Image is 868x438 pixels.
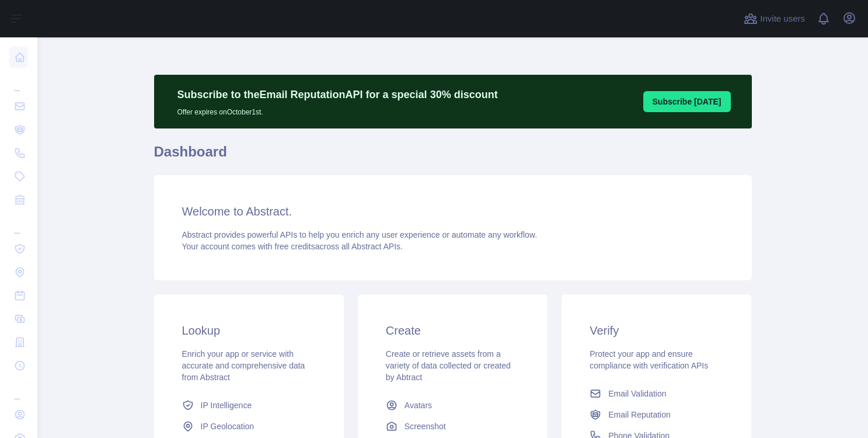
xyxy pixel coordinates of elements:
[182,242,403,251] span: Your account comes with across all Abstract APIs.
[608,388,666,399] span: Email Validation
[275,242,315,251] span: free credits
[585,404,728,425] a: Email Reputation
[201,420,255,432] span: IP Geolocation
[760,12,805,26] span: Invite users
[177,416,320,437] a: IP Geolocation
[585,383,728,404] a: Email Validation
[741,9,807,28] button: Invite users
[201,399,252,411] span: IP Intelligence
[9,213,28,236] div: ...
[590,349,708,370] span: Protect your app and ensure compliance with verification APIs
[9,70,28,93] div: ...
[177,86,498,103] p: Subscribe to the Email Reputation API for a special 30 % discount
[182,349,305,382] span: Enrich your app or service with accurate and comprehensive data from Abstract
[608,409,671,420] span: Email Reputation
[381,416,524,437] a: Screenshot
[381,395,524,416] a: Avatars
[182,203,724,220] h3: Welcome to Abstract.
[405,420,446,432] span: Screenshot
[643,91,731,112] button: Subscribe [DATE]
[154,142,752,171] h1: Dashboard
[182,322,316,339] h3: Lookup
[182,230,538,239] span: Abstract provides powerful APIs to help you enrich any user experience or automate any workflow.
[405,399,432,411] span: Avatars
[177,103,498,117] p: Offer expires on October 1st.
[386,322,520,339] h3: Create
[177,395,320,416] a: IP Intelligence
[9,378,28,402] div: ...
[590,322,723,339] h3: Verify
[386,349,511,382] span: Create or retrieve assets from a variety of data collected or created by Abtract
